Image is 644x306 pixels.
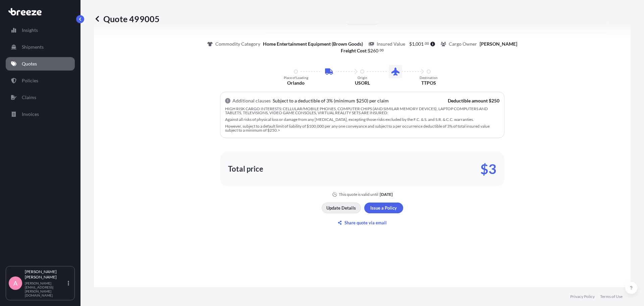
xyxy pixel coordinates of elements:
[6,40,75,54] a: Shipments
[6,24,75,37] a: Insights
[341,47,384,54] p: :
[215,41,260,47] p: Commodity Category
[6,57,75,71] a: Quotes
[425,42,429,45] span: 00
[273,97,389,104] p: Subject to a deductible of 3% (minimum $250) per claim
[415,42,416,46] span: ,
[480,164,496,174] p: $3
[225,107,499,115] p: HIGH RISK CARGO INTERESTS: CELLULAR/MOBILE PHONES, COMPUTER CHIPS (AND SIMILAR MEMORY DEVICES), L...
[22,60,37,67] p: Quotes
[412,42,415,46] span: 1
[22,94,36,101] p: Claims
[284,76,308,80] p: Place of Loading
[416,42,424,46] span: 001
[232,97,271,104] p: Additional clauses
[370,205,397,211] p: Issue a Policy
[344,219,387,226] p: Share quote via email
[370,48,378,53] span: 260
[409,42,412,46] span: $
[25,269,66,280] p: [PERSON_NAME] [PERSON_NAME]
[22,77,38,84] p: Policies
[449,41,477,47] p: Cargo Owner
[225,124,499,132] p: However, subject to a default limit of liability of $100,000 per any one conveyance and subject t...
[6,91,75,104] a: Claims
[341,48,366,53] b: Freight Cost
[420,76,438,80] p: Destination
[379,49,379,51] span: .
[368,48,370,53] span: $
[13,280,17,287] span: A
[25,281,66,297] p: [PERSON_NAME][EMAIL_ADDRESS][PERSON_NAME][DOMAIN_NAME]
[228,166,263,172] p: Total price
[364,203,403,213] button: Issue a Policy
[448,97,499,104] p: Deductible amount $250
[480,41,517,47] p: [PERSON_NAME]
[322,203,361,213] button: Update Details
[225,118,499,122] p: Against all risks of physical loss or damage from any [MEDICAL_DATA], excepting those risks exclu...
[263,41,363,47] p: Home Entertainment Equipment (Brown Goods)
[377,41,405,47] p: Insured Value
[570,294,595,299] a: Privacy Policy
[287,80,305,86] p: Orlando
[22,27,38,34] p: Insights
[358,76,367,80] p: Origin
[380,192,393,197] p: [DATE]
[22,44,44,50] p: Shipments
[339,192,378,197] p: This quote is valid until
[355,80,370,86] p: USORL
[6,107,75,121] a: Invoices
[380,49,384,51] span: 00
[326,205,356,211] p: Update Details
[424,42,425,45] span: .
[94,13,160,24] p: Quote 499005
[421,80,436,86] p: TTPOS
[22,111,39,118] p: Invoices
[322,217,403,228] button: Share quote via email
[600,294,623,299] a: Terms of Use
[6,74,75,87] a: Policies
